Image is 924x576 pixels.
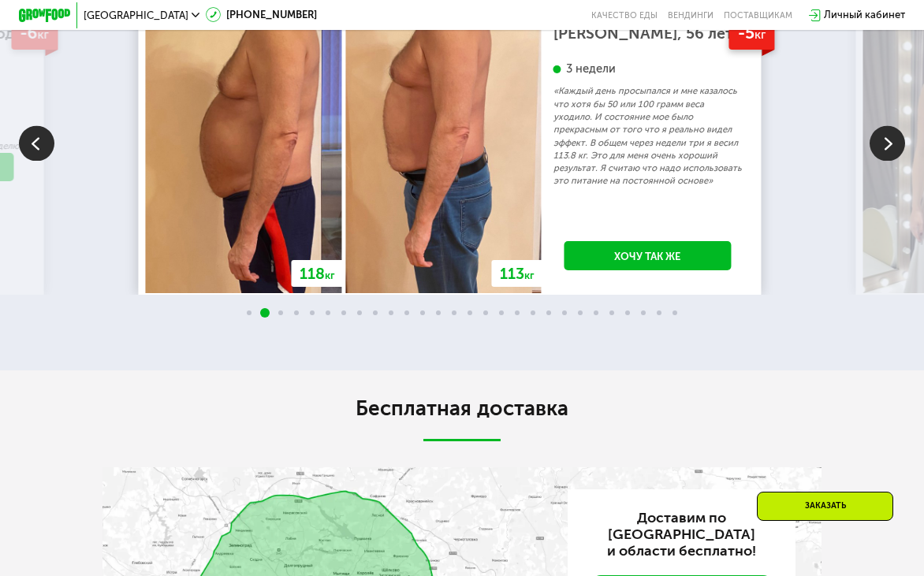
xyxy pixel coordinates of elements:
[668,10,713,20] a: Вендинги
[824,7,905,23] div: Личный кабинет
[19,125,54,161] img: Slide left
[553,61,742,76] div: 3 недели
[325,269,335,281] span: кг
[102,396,822,422] h2: Бесплатная доставка
[492,260,543,287] div: 113
[591,510,773,559] h3: Доставим по [GEOGRAPHIC_DATA] и области бесплатно!
[206,7,317,23] a: [PHONE_NUMBER]
[38,27,49,42] span: кг
[11,17,58,50] div: -6
[564,241,732,270] a: Хочу так же
[724,10,792,20] div: поставщикам
[754,27,766,42] span: кг
[553,84,742,187] p: «Каждый день просыпался и мне казалось что хотя бы 50 или 100 грамм веса уходило. И состояние мое...
[870,125,905,161] img: Slide right
[84,10,188,20] span: [GEOGRAPHIC_DATA]
[291,260,343,287] div: 118
[524,269,535,281] span: кг
[729,17,775,50] div: -5
[553,28,742,40] div: [PERSON_NAME], 56 лет
[591,10,658,20] a: Качество еды
[757,492,893,521] div: Заказать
